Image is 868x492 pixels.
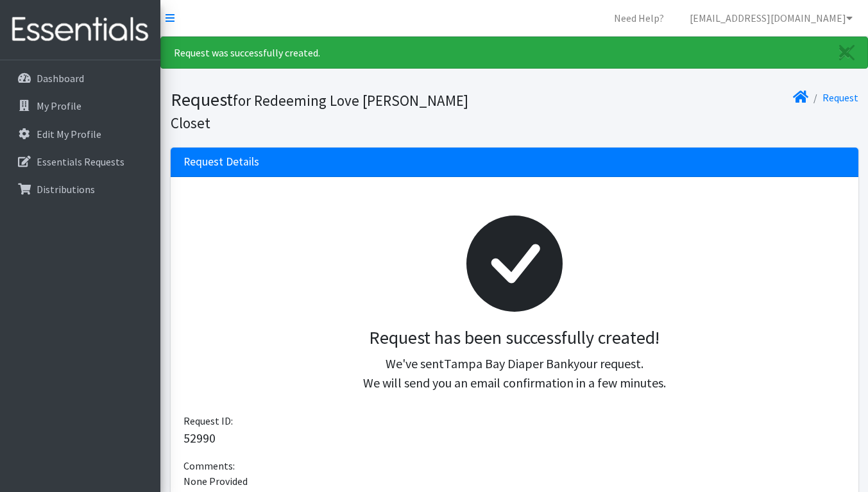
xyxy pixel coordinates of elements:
span: Comments: [183,459,235,472]
div: Request was successfully created. [160,37,868,69]
p: Essentials Requests [37,155,124,168]
p: 52990 [183,428,846,448]
h3: Request has been successfully created! [194,327,835,349]
small: for Redeeming Love [PERSON_NAME] Closet [171,91,468,132]
a: Need Help? [604,5,674,31]
p: We've sent your request. We will send you an email confirmation in a few minutes. [194,354,835,393]
a: My Profile [5,93,155,119]
h3: Request Details [183,155,259,169]
img: HumanEssentials [5,8,155,51]
span: Request ID: [183,414,233,427]
h1: Request [171,89,510,133]
a: Request [822,91,858,104]
a: Distributions [5,176,155,202]
a: Dashboard [5,65,155,91]
a: [EMAIL_ADDRESS][DOMAIN_NAME] [679,5,863,31]
p: Edit My Profile [37,128,101,140]
span: Tampa Bay Diaper Bank [444,355,574,371]
p: Dashboard [37,72,84,85]
p: Distributions [37,183,95,196]
a: Close [826,37,867,68]
a: Essentials Requests [5,149,155,174]
p: My Profile [37,99,81,112]
span: None Provided [183,475,248,488]
a: Edit My Profile [5,121,155,147]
